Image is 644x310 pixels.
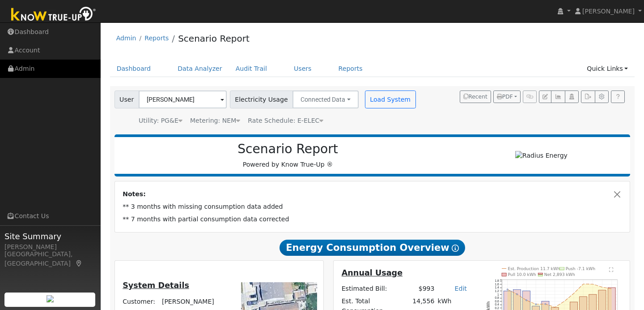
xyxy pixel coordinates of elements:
span: Electricity Usage [230,90,293,108]
button: Close [613,189,622,199]
h2: Scenario Report [123,142,452,157]
button: Login As [565,90,579,103]
td: Customer: [121,295,161,308]
a: Data Analyzer [171,60,229,77]
a: Quick Links [580,60,635,77]
text: 0.8 [495,296,499,299]
a: Audit Trail [229,60,274,77]
circle: onclick="" [583,283,584,284]
text: Pull 10.0 kWh [508,272,537,277]
a: Dashboard [110,60,158,77]
a: Reports [144,34,169,42]
a: Edit [455,285,467,292]
button: Settings [595,90,609,103]
text: 1.4 [495,286,499,289]
circle: onclick="" [535,303,537,305]
a: Users [287,60,318,77]
span: PDF [497,94,513,100]
text: 1.2 [495,289,499,293]
input: Select a User [139,90,227,108]
circle: onclick="" [573,293,575,294]
circle: onclick="" [507,288,508,290]
span: Site Summary [4,230,96,242]
button: Export Interval Data [581,90,595,103]
text: Push -7.1 kWh [566,266,596,271]
text:  [609,267,614,272]
button: Load System [365,90,416,108]
circle: onclick="" [526,300,527,301]
button: Edit User [539,90,551,103]
img: retrieve [47,295,54,302]
div: Utility: PG&E [139,116,182,125]
text: Est. Production 11.7 kWh [508,266,560,271]
text: 0.6 [495,300,499,303]
span: User [114,90,139,108]
td: Estimated Bill: [340,283,411,295]
td: ** 7 months with partial consumption data corrected [121,213,624,226]
div: Powered by Know True-Up ® [119,142,457,169]
a: Scenario Report [178,33,250,44]
u: System Details [123,281,189,290]
circle: onclick="" [545,303,546,305]
text: 1.6 [495,283,499,286]
circle: onclick="" [611,288,613,289]
span: Alias: H3EELECN [248,117,323,124]
td: [PERSON_NAME] [160,295,231,308]
span: [PERSON_NAME] [582,8,635,15]
img: Know True-Up [7,5,101,25]
text: Net 2,893 kWh [544,272,575,277]
circle: onclick="" [564,301,565,302]
button: Recent [460,90,491,103]
a: Map [75,260,83,267]
div: [GEOGRAPHIC_DATA], [GEOGRAPHIC_DATA] [4,250,96,268]
a: Admin [116,34,136,42]
circle: onclick="" [554,306,555,308]
circle: onclick="" [516,293,517,295]
button: Multi-Series Graph [551,90,565,103]
div: [PERSON_NAME] [4,242,96,252]
button: Connected Data [292,90,359,108]
text: 0.4 [495,303,499,306]
span: Energy Consumption Overview [280,240,465,256]
u: Annual Usage [342,268,402,277]
circle: onclick="" [592,283,593,284]
a: Help Link [611,90,625,103]
text: kWh [486,301,491,310]
text: 1 [497,293,499,296]
button: PDF [493,90,521,103]
td: ** 3 months with missing consumption data added [121,201,624,213]
div: Metering: NEM [190,116,240,125]
i: Show Help [452,245,459,252]
img: Radius Energy [515,151,568,160]
strong: Notes: [123,190,146,198]
a: Reports [332,60,369,77]
text: 1.8 [495,279,499,282]
td: $993 [411,283,436,295]
text: 0.2 [495,306,499,310]
circle: onclick="" [602,286,603,288]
